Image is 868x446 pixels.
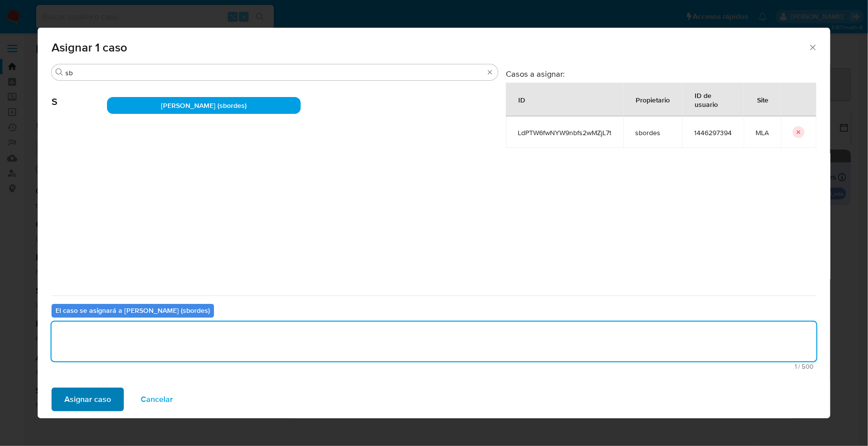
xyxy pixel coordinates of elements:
[52,42,808,53] span: Asignar 1 caso
[793,126,805,138] button: icon-button
[128,388,186,411] button: Cancelar
[635,128,670,137] span: sbordes
[52,81,107,108] span: S
[54,363,814,370] span: Máximo 500 caracteres
[55,305,210,315] b: El caso se asignará a [PERSON_NAME] (sbordes)
[756,128,769,137] span: MLA
[65,68,484,77] input: Buscar analista
[506,88,537,111] div: ID
[107,97,301,114] div: [PERSON_NAME] (sbordes)
[518,128,611,137] span: LdPTW6fwNYW9nbfs2wMZjL7t
[745,88,780,111] div: Site
[683,83,743,116] div: ID de usuario
[55,68,63,76] button: Buscar
[808,43,817,51] button: Cerrar ventana
[486,68,494,76] button: Borrar
[38,28,830,418] div: assign-modal
[161,100,247,110] span: [PERSON_NAME] (sbordes)
[141,389,173,410] span: Cancelar
[624,88,682,111] div: Propietario
[64,389,111,410] span: Asignar caso
[694,128,732,137] span: 1446297394
[506,69,816,79] h3: Casos a asignar:
[52,388,124,411] button: Asignar caso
